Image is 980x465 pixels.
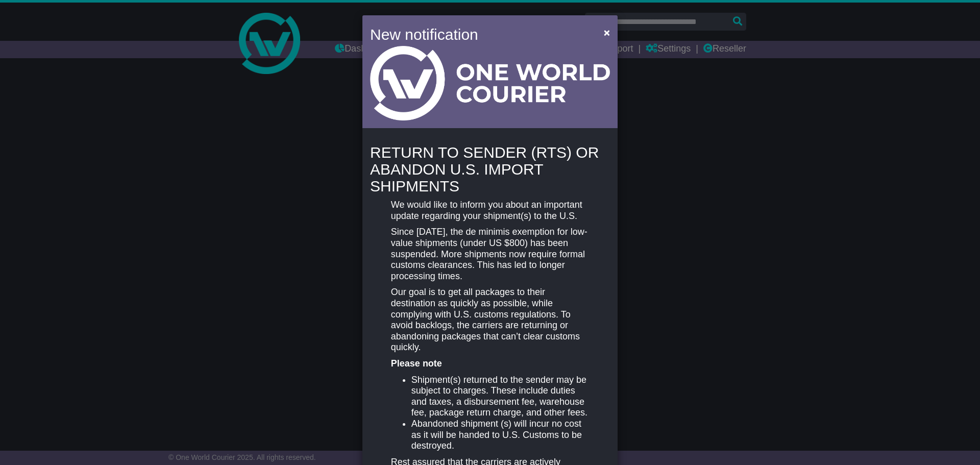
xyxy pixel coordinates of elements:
[411,419,589,452] li: Abandoned shipment (s) will incur no cost as it will be handed to U.S. Customs to be destroyed.
[411,375,589,419] li: Shipment(s) returned to the sender may be subject to charges. These include duties and taxes, a d...
[599,22,615,43] button: Close
[604,27,610,38] span: ×
[370,46,610,120] img: Light
[391,287,589,353] p: Our goal is to get all packages to their destination as quickly as possible, while complying with...
[391,358,442,369] strong: Please note
[391,200,589,222] p: We would like to inform you about an important update regarding your shipment(s) to the U.S.
[391,227,589,282] p: Since [DATE], the de minimis exemption for low-value shipments (under US $800) has been suspended...
[370,144,610,194] h4: RETURN TO SENDER (RTS) OR ABANDON U.S. IMPORT SHIPMENTS
[370,23,589,46] h4: New notification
